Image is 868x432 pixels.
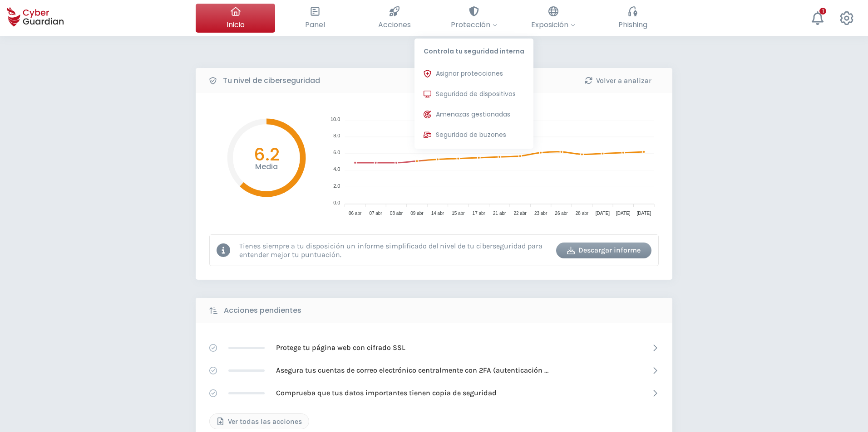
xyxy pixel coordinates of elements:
tspan: 15 abr [452,211,465,216]
tspan: [DATE] [637,211,651,216]
span: Seguridad de dispositivos [436,89,516,99]
button: Asignar protecciones [414,65,533,83]
button: Phishing [593,4,672,33]
span: Inicio [227,19,245,30]
div: Volver a analizar [577,75,659,86]
tspan: 21 abr [493,211,506,216]
tspan: 4.0 [333,166,340,172]
button: ProtecciónControla tu seguridad internaAsignar proteccionesSeguridad de dispositivosAmenazas gest... [434,4,513,33]
tspan: 09 abr [410,211,424,216]
tspan: 23 abr [534,211,547,216]
span: Panel [305,19,325,30]
tspan: 8.0 [333,133,340,138]
button: Exposición [513,4,593,33]
button: Descargar informe [556,243,651,258]
tspan: 14 abr [431,211,444,216]
tspan: 22 abr [513,211,527,216]
b: Acciones pendientes [224,305,301,316]
span: Phishing [618,19,647,30]
tspan: 26 abr [555,211,568,216]
button: Inicio [196,4,275,33]
tspan: 6.0 [333,150,340,155]
button: Seguridad de buzones [414,126,533,144]
tspan: [DATE] [616,211,631,216]
span: Amenazas gestionadas [436,110,510,119]
tspan: 06 abr [349,211,362,216]
button: Volver a analizar [570,73,666,88]
button: Panel [275,4,355,33]
button: Ver todas las acciones [209,413,309,429]
tspan: 17 abr [473,211,486,216]
p: Protege tu página web con cifrado SSL [276,343,405,353]
span: Seguridad de buzones [436,130,506,140]
span: Protección [451,19,497,30]
span: Asignar protecciones [436,69,503,78]
b: Tu nivel de ciberseguridad [223,75,320,86]
p: Asegura tus cuentas de correo electrónico centralmente con 2FA (autenticación [PERSON_NAME] factor) [276,365,548,375]
tspan: 0.0 [333,200,340,205]
span: Exposición [531,19,575,30]
tspan: 28 abr [576,211,589,216]
tspan: 10.0 [330,116,340,122]
tspan: 2.0 [333,183,340,189]
p: Tienes siempre a tu disposición un informe simplificado del nivel de tu ciberseguridad para enten... [239,242,549,259]
tspan: 08 abr [390,211,403,216]
span: Acciones [378,19,411,30]
div: Descargar informe [563,245,645,256]
button: Acciones [355,4,434,33]
tspan: [DATE] [596,211,610,216]
div: 1 [819,8,826,15]
div: Ver todas las acciones [217,416,302,427]
button: Seguridad de dispositivos [414,85,533,103]
tspan: 07 abr [369,211,382,216]
p: Comprueba que tus datos importantes tienen copia de seguridad [276,388,497,398]
p: Controla tu seguridad interna [414,39,533,60]
button: Amenazas gestionadas [414,106,533,124]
